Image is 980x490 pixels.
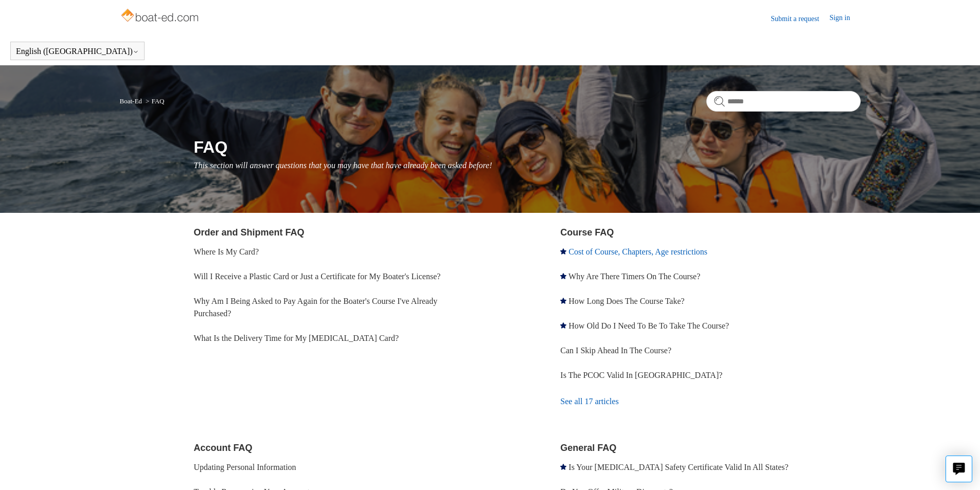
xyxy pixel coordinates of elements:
svg: Promoted article [560,248,566,255]
a: Is The PCOC Valid In [GEOGRAPHIC_DATA]? [560,371,722,379]
h1: FAQ [194,135,861,159]
a: Is Your [MEDICAL_DATA] Safety Certificate Valid In All States? [568,463,788,471]
a: What Is the Delivery Time for My [MEDICAL_DATA] Card? [194,334,399,342]
a: How Long Does The Course Take? [568,297,684,305]
a: General FAQ [560,443,616,453]
a: Sign in [829,12,860,25]
p: This section will answer questions that you may have that have already been asked before! [194,159,861,172]
a: Why Am I Being Asked to Pay Again for the Boater's Course I've Already Purchased? [194,297,438,318]
a: Submit a request [771,13,829,24]
a: See all 17 articles [560,388,860,415]
a: Updating Personal Information [194,463,296,471]
a: Can I Skip Ahead In The Course? [560,346,671,355]
input: Search [706,91,861,112]
svg: Promoted article [560,273,566,279]
a: Where Is My Card? [194,247,259,256]
a: Boat-Ed [120,97,142,105]
a: Course FAQ [560,227,614,238]
svg: Promoted article [560,298,566,304]
a: Will I Receive a Plastic Card or Just a Certificate for My Boater's License? [194,272,441,281]
button: English ([GEOGRAPHIC_DATA]) [16,47,139,56]
button: Live chat [946,456,972,482]
a: Account FAQ [194,443,253,453]
li: FAQ [144,97,164,105]
li: Boat-Ed [120,97,144,105]
a: Cost of Course, Chapters, Age restrictions [568,247,707,256]
img: Boat-Ed Help Center home page [120,6,202,27]
a: How Old Do I Need To Be To Take The Course? [568,321,729,330]
a: Order and Shipment FAQ [194,227,305,238]
svg: Promoted article [560,464,566,470]
a: Why Are There Timers On The Course? [568,272,700,281]
svg: Promoted article [560,322,566,329]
